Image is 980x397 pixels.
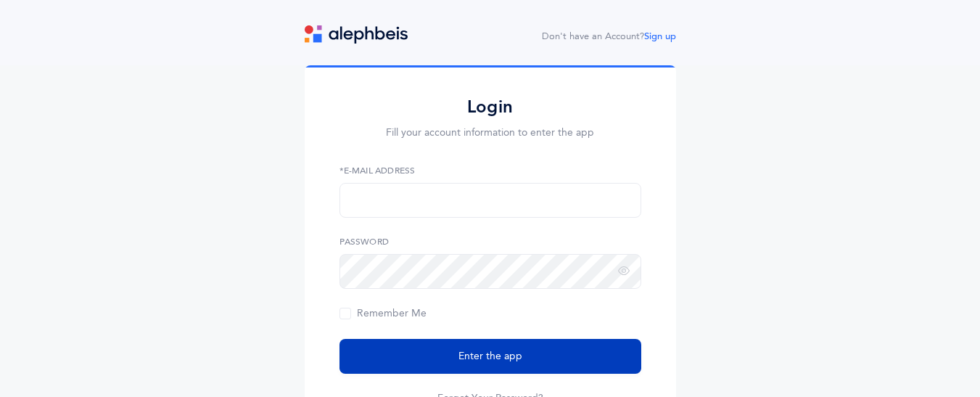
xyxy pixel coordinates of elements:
[458,349,522,364] span: Enter the app
[339,164,641,177] label: *E-Mail Address
[339,308,427,319] span: Remember Me
[542,30,676,44] div: Don't have an Account?
[305,25,408,44] img: logo.svg
[339,126,641,141] p: Fill your account information to enter the app
[339,96,641,118] h2: Login
[644,31,676,41] a: Sign up
[339,339,641,374] button: Enter the app
[339,235,641,248] label: Password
